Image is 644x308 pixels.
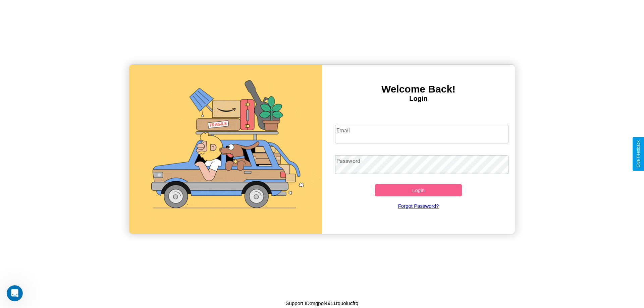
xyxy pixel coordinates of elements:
img: gif [129,65,322,234]
div: Give Feedback [636,140,641,168]
a: Forgot Password? [332,196,505,215]
button: Login [375,184,462,196]
h4: Login [322,95,515,103]
iframe: Intercom live chat [7,285,23,301]
p: Support ID: mgpoi4911rquoiucfrq [286,299,359,308]
h3: Welcome Back! [322,83,515,95]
